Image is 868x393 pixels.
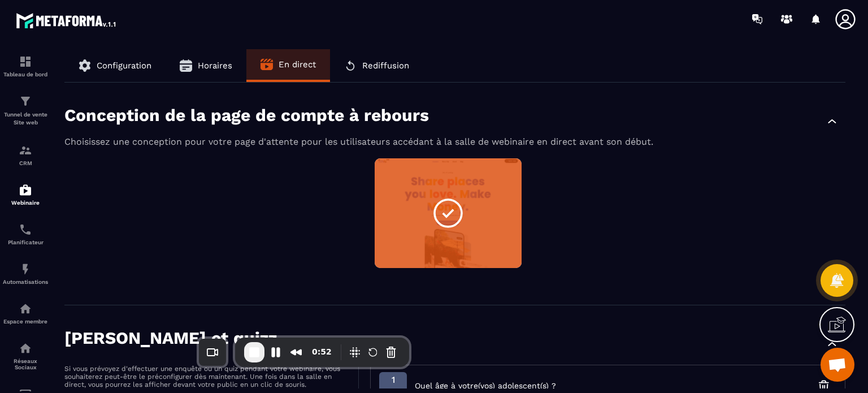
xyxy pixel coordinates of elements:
[198,61,232,71] span: Horaires
[246,49,330,80] button: En direct
[19,183,32,197] img: automations
[19,302,32,316] img: automations
[64,105,429,125] p: Conception de la page de compte à rebours
[64,365,347,388] p: Si vous prévoyez d'effectuer une enquête ou un quiz pendant votre webinaire, vous souhaiterez peu...
[16,10,118,31] img: logo
[19,144,32,157] img: formation
[3,254,48,293] a: automationsautomationsAutomatisations
[3,175,48,214] a: automationsautomationsWebinaire
[3,46,48,86] a: formationformationTableau de bord
[64,49,166,82] button: Configuration
[64,328,277,348] p: [PERSON_NAME] et quizz
[330,49,423,82] button: Rediffusion
[3,279,48,285] p: Automatisations
[19,262,32,276] img: automations
[3,160,48,166] p: CRM
[3,239,48,245] p: Planificateur
[3,135,48,175] a: formationformationCRM
[19,94,32,108] img: formation
[415,380,556,391] span: Quel âge à votre(vos) adolescent(s) ?
[279,59,316,70] span: En direct
[19,342,32,355] img: social-network
[3,71,48,77] p: Tableau de bord
[3,333,48,379] a: social-networksocial-networkRéseaux Sociaux
[3,358,48,370] p: Réseaux Sociaux
[386,374,400,386] span: 1
[64,136,845,147] p: Choisissez une conception pour votre page d'attente pour les utilisateurs accédant à la salle de ...
[362,61,409,71] span: Rediffusion
[19,223,32,236] img: scheduler
[97,61,151,71] span: Configuration
[821,348,854,382] div: Ouvrir le chat
[3,111,48,127] p: Tunnel de vente Site web
[166,49,246,82] button: Horaires
[3,293,48,333] a: automationsautomationsEspace membre
[3,214,48,254] a: schedulerschedulerPlanificateur
[3,86,48,135] a: formationformationTunnel de vente Site web
[3,318,48,325] p: Espace membre
[19,55,32,68] img: formation
[3,200,48,206] p: Webinaire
